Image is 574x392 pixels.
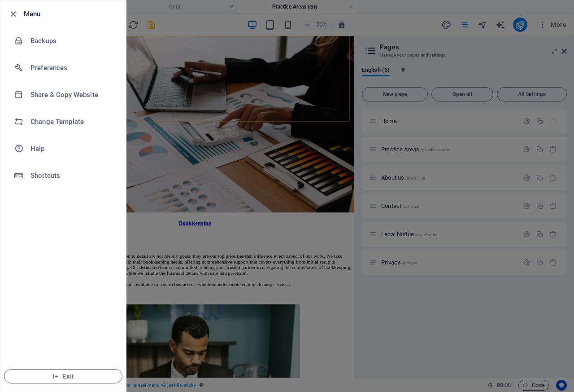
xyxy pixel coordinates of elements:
h6: Share & Copy Website [30,89,113,100]
h6: Preferences [30,62,113,73]
h6: Backups [30,35,113,46]
h6: Shortcuts [30,170,113,181]
button: Exit [4,369,122,383]
h6: Help [30,143,113,154]
a: Help [0,135,126,162]
h6: Menu [24,9,119,19]
h6: Change Template [30,116,113,127]
span: Exit [12,373,115,380]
